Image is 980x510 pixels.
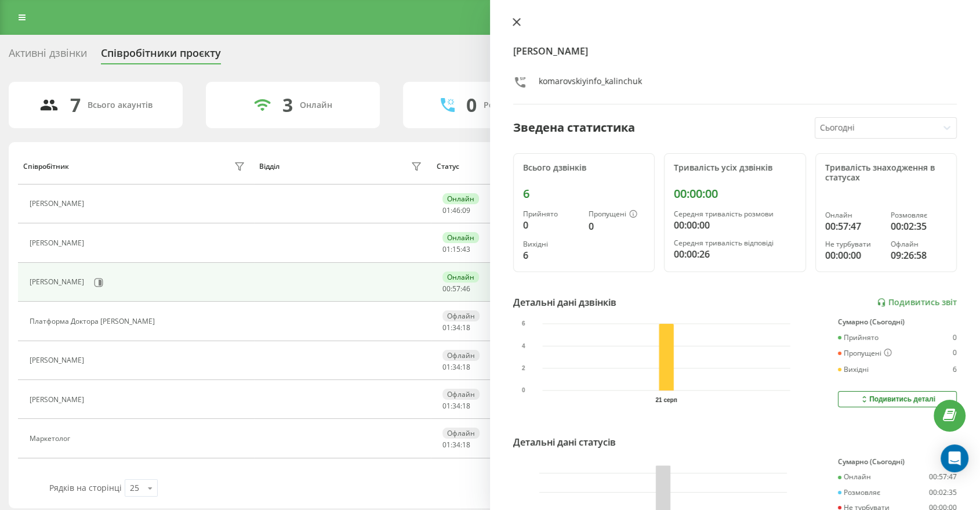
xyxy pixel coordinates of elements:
div: 00:00:00 [674,218,796,232]
div: : : [442,441,470,449]
span: 18 [462,323,470,332]
div: Онлайн [300,100,332,110]
div: Не турбувати [825,240,881,248]
div: 6 [953,366,957,374]
div: Відділ [259,162,280,171]
div: Співробітники проєкту [101,47,221,65]
div: Детальні дані статусів [513,435,616,449]
div: Онлайн [838,473,871,481]
text: 0 [522,388,525,394]
div: 0 [953,349,957,358]
div: [PERSON_NAME] [30,356,87,364]
div: Офлайн [442,428,480,439]
div: Open Intercom Messenger [941,444,968,472]
div: Всього акаунтів [88,100,153,110]
div: Прийнято [838,334,879,342]
div: Всього дзвінків [523,163,645,173]
span: 18 [462,440,470,450]
div: Вихідні [838,366,869,374]
text: 21 серп [655,397,677,403]
div: [PERSON_NAME] [30,239,87,247]
span: 46 [452,205,460,215]
div: [PERSON_NAME] [30,200,87,208]
div: Зведена статистика [513,119,635,136]
div: Середня тривалість відповіді [674,239,796,247]
div: Онлайн [825,211,881,219]
div: : : [442,363,470,371]
div: Сумарно (Сьогодні) [838,318,957,326]
div: Вихідні [523,240,579,248]
div: 0 [466,94,477,116]
span: 18 [462,362,470,372]
div: 00:57:47 [825,219,881,233]
div: Пропущені [589,210,645,219]
div: Активні дзвінки [9,47,87,65]
span: 18 [462,401,470,411]
div: Офлайн [442,350,480,361]
div: 25 [130,482,139,494]
text: 4 [522,343,525,349]
div: [PERSON_NAME] [30,396,87,404]
div: : : [442,245,470,254]
div: 0 [953,334,957,342]
h4: [PERSON_NAME] [513,44,957,58]
div: Платформа Доктора [PERSON_NAME] [30,317,158,325]
text: 2 [522,365,525,371]
div: Розмовляють [484,100,540,110]
span: 01 [442,401,451,411]
div: 3 [282,94,293,116]
div: Пропущені [838,349,892,358]
div: : : [442,402,470,410]
div: Співробітник [23,162,69,171]
span: 01 [442,362,451,372]
span: 15 [452,244,460,254]
div: Статус [437,162,459,171]
div: [PERSON_NAME] [30,278,87,286]
span: 34 [452,323,460,332]
div: Онлайн [442,193,479,204]
div: Подивитись деталі [859,395,935,404]
div: : : [442,285,470,293]
text: 6 [522,321,525,327]
span: 46 [462,284,470,294]
div: Сумарно (Сьогодні) [838,458,957,466]
div: Офлайн [891,240,947,248]
span: 01 [442,323,451,332]
div: 00:00:00 [674,187,796,201]
div: 6 [523,248,579,262]
div: Тривалість знаходження в статусах [825,163,947,183]
span: 34 [452,401,460,411]
div: Розмовляє [838,489,880,497]
div: 00:02:35 [929,489,957,497]
div: Розмовляє [891,211,947,219]
div: : : [442,324,470,332]
div: Маркетолог [30,435,73,443]
div: 00:02:35 [891,219,947,233]
div: Прийнято [523,210,579,218]
div: Тривалість усіх дзвінків [674,163,796,173]
div: Середня тривалість розмови [674,210,796,218]
a: Подивитись звіт [877,298,957,308]
span: 09 [462,205,470,215]
div: 00:00:26 [674,247,796,261]
div: 00:00:00 [825,248,881,262]
span: 00 [442,284,451,294]
div: 00:57:47 [929,473,957,481]
div: 0 [589,219,645,233]
div: komarovskiyinfo_kalinchuk [539,75,642,92]
div: 6 [523,187,645,201]
span: 01 [442,244,451,254]
span: 01 [442,440,451,450]
span: 34 [452,440,460,450]
div: 09:26:58 [891,248,947,262]
span: Рядків на сторінці [49,482,122,493]
span: 34 [452,362,460,372]
div: Офлайн [442,389,480,400]
button: Подивитись деталі [838,391,957,407]
span: 43 [462,244,470,254]
div: Детальні дані дзвінків [513,295,616,309]
div: Офлайн [442,310,480,321]
div: : : [442,207,470,215]
div: Онлайн [442,232,479,243]
span: 01 [442,205,451,215]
